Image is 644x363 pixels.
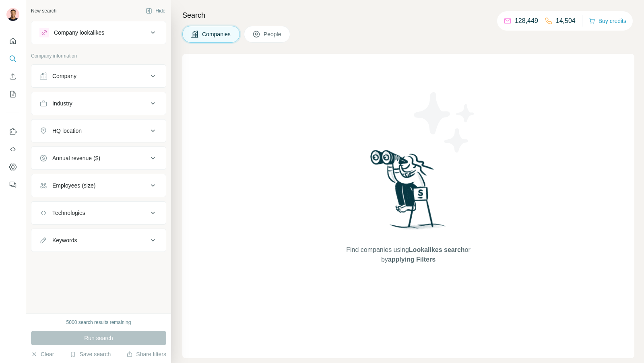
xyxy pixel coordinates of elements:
[6,124,19,139] button: Use Surfe on LinkedIn
[367,148,450,237] img: Surfe Illustration - Woman searching with binoculars
[6,142,19,157] button: Use Surfe API
[52,209,85,217] div: Technologies
[31,23,166,42] button: Company lookalikes
[52,72,76,80] div: Company
[6,52,19,66] button: Search
[31,176,166,195] button: Employees (size)
[409,86,481,159] img: Surfe Illustration - Stars
[6,69,19,84] button: Enrich CSV
[344,245,473,264] span: Find companies using or by
[6,34,19,48] button: Quick start
[589,15,626,27] button: Buy credits
[70,350,111,358] button: Save search
[6,160,19,174] button: Dashboard
[52,181,95,190] div: Employees (size)
[6,8,19,21] img: Avatar
[31,121,166,140] button: HQ location
[52,127,82,135] div: HQ location
[556,16,576,26] p: 14,504
[6,177,19,192] button: Feedback
[515,16,538,26] p: 128,449
[202,30,231,38] span: Companies
[264,30,282,38] span: People
[52,236,77,244] div: Keywords
[54,29,104,37] div: Company lookalikes
[31,148,166,168] button: Annual revenue ($)
[31,94,166,113] button: Industry
[31,203,166,223] button: Technologies
[66,319,131,326] div: 5000 search results remaining
[31,231,166,250] button: Keywords
[182,10,634,21] h4: Search
[52,99,72,107] div: Industry
[31,350,54,358] button: Clear
[31,66,166,86] button: Company
[126,350,166,358] button: Share filters
[140,5,171,17] button: Hide
[6,87,19,101] button: My lists
[409,246,465,253] span: Lookalikes search
[31,7,56,14] div: New search
[52,154,100,162] div: Annual revenue ($)
[31,52,166,60] p: Company information
[388,256,436,263] span: applying Filters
